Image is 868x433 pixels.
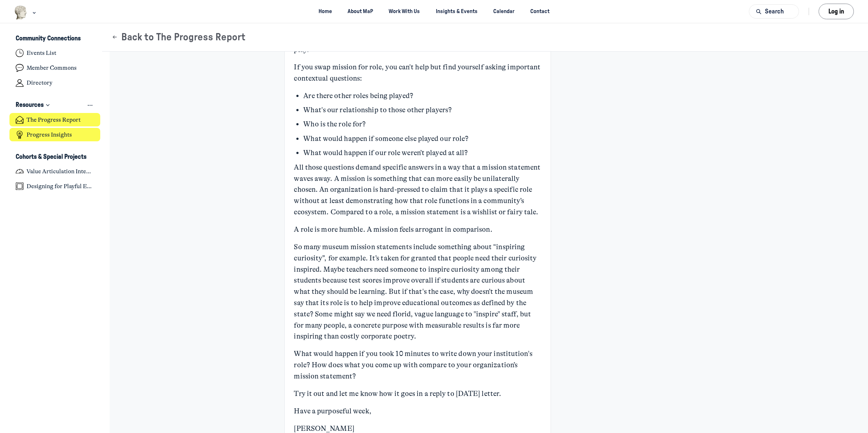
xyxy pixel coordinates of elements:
[9,61,101,75] a: Member Commons
[27,79,52,86] h4: Directory
[294,62,541,84] p: If you swap mission for role, you can't help but find yourself asking important contextual questi...
[9,99,101,112] button: ResourcesCollapse space
[524,5,556,18] a: Contact
[312,5,338,18] a: Home
[9,76,101,90] a: Directory
[9,151,101,163] button: Cohorts & Special ProjectsCollapse space
[9,179,101,193] a: Designing for Playful Engagement
[14,5,28,20] img: Museums as Progress logo
[487,5,521,18] a: Calendar
[294,388,541,400] p: Try it out and let me know how it goes in a reply to [DATE] letter.
[294,162,541,218] p: All those questions demand specific answers in a way that a mission statement waves away. A missi...
[9,113,101,126] a: The Progress Report
[44,101,52,109] div: Collapse space
[294,406,541,417] p: Have a purposeful week,
[27,49,56,57] h4: Events List
[14,5,38,20] button: Museums as Progress logo
[16,101,44,109] h3: Resources
[819,4,854,19] button: Log in
[303,133,541,145] p: What would happen if someone else played our role?
[341,5,380,18] a: About MaP
[111,31,246,44] button: Back to The Progress Report
[16,35,81,43] h3: Community Connections
[27,168,94,175] h4: Value Articulation Intensive (Cultural Leadership Lab)
[303,119,541,130] p: Who is the role for?
[429,5,484,18] a: Insights & Events
[303,147,541,159] p: What would happen if our role weren’t played at all?
[749,4,799,19] button: Search
[303,105,541,116] p: What's our relationship to those other players?
[294,224,541,235] p: A role is more humble. A mission feels arrogant in comparison.
[86,101,94,109] button: View space group options
[294,348,541,382] p: What would happen if you took 10 minutes to write down your institution's role? How does what you...
[382,5,426,18] a: Work With Us
[9,128,101,141] a: Progress Insights
[27,183,94,190] h4: Designing for Playful Engagement
[27,131,72,138] h4: Progress Insights
[294,242,541,342] p: So many museum mission statements include something about “inspiring curiosity”, for example. It’...
[27,116,81,124] h4: The Progress Report
[16,153,86,161] h3: Cohorts & Special Projects
[9,33,101,45] button: Community ConnectionsCollapse space
[9,46,101,60] a: Events List
[9,165,101,178] a: Value Articulation Intensive (Cultural Leadership Lab)
[27,64,77,72] h4: Member Commons
[102,23,868,52] header: Page Header
[303,90,541,102] p: Are there other roles being played?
